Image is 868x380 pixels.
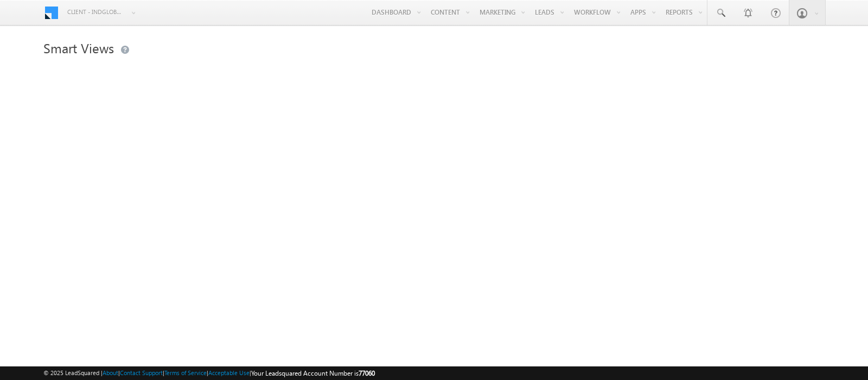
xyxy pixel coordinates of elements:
span: © 2025 LeadSquared | | | | | [43,368,375,378]
a: About [103,369,118,376]
a: Acceptable Use [208,369,250,376]
span: Client - indglobal1 (77060) [67,7,124,17]
span: Smart Views [43,39,114,57]
span: Your Leadsquared Account Number is [251,369,375,377]
span: 77060 [359,369,375,377]
a: Contact Support [120,369,163,376]
a: Terms of Service [164,369,207,376]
